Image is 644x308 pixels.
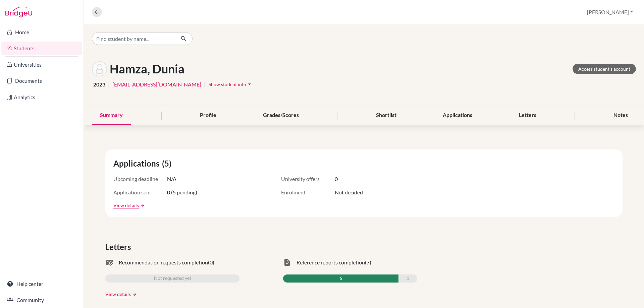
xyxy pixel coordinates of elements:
[113,158,162,170] span: Applications
[108,80,110,88] span: |
[246,81,253,87] i: arrow_drop_down
[1,74,82,87] a: Documents
[605,106,636,125] div: Notes
[511,106,544,125] div: Letters
[1,293,82,307] a: Community
[297,258,365,266] span: Reference reports completion
[368,106,405,125] div: Shortlist
[167,188,197,196] span: 0 (5 pending)
[92,61,107,76] img: Dunia Hamza's avatar
[208,79,253,89] button: Show student infoarrow_drop_down
[573,64,636,74] a: Access student's account
[208,258,214,266] span: (0)
[110,62,184,76] h1: Hamza, Dunia
[113,202,139,209] a: View details
[1,25,82,39] a: Home
[209,81,246,87] span: Show student info
[1,58,82,71] a: Universities
[204,80,206,88] span: |
[255,106,307,125] div: Grades/Scores
[1,42,82,55] a: Students
[365,258,371,266] span: (7)
[435,106,480,125] div: Applications
[162,158,174,170] span: (5)
[113,188,167,196] span: Application sent
[281,175,335,183] span: University offers
[105,258,113,266] span: mark_email_read
[192,106,224,125] div: Profile
[92,106,131,125] div: Summary
[93,80,105,88] span: 2023
[281,188,335,196] span: Enrolment
[1,277,82,291] a: Help center
[339,274,342,283] span: 6
[154,274,191,283] span: Not requested yet
[112,80,201,88] a: [EMAIL_ADDRESS][DOMAIN_NAME]
[335,188,363,196] span: Not decided
[139,203,145,208] a: arrow_forward
[131,292,137,297] a: arrow_forward
[5,7,32,17] img: Bridge-U
[92,32,175,45] input: Find student by name...
[335,175,338,183] span: 0
[113,175,167,183] span: Upcoming deadline
[105,241,133,253] span: Letters
[119,258,208,266] span: Recommendation requests completion
[584,6,636,18] button: [PERSON_NAME]
[283,258,291,266] span: task
[105,291,131,298] a: View details
[407,274,409,283] span: 1
[1,90,82,104] a: Analytics
[167,175,176,183] span: N/A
